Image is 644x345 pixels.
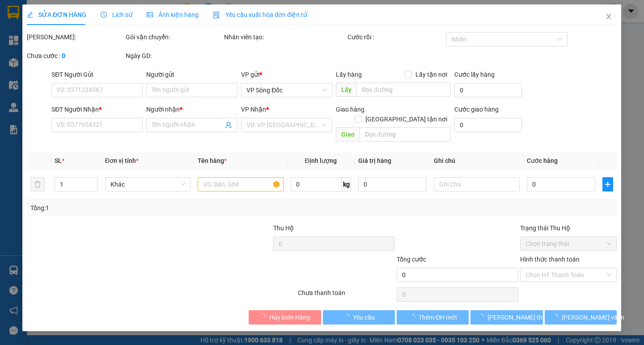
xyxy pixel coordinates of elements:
div: Ngày GD: [126,51,223,61]
span: Lịch sử [101,11,133,18]
span: Định lượng [305,157,337,164]
span: SL [55,157,62,164]
span: Lấy tận nơi [412,70,451,79]
span: Tên hàng [198,157,227,164]
span: Tổng cước [397,256,426,263]
button: Hủy Đơn Hàng [249,310,321,324]
div: SĐT Người Gửi [52,70,143,79]
span: Đơn vị tính [105,157,139,164]
label: Cước lấy hàng [455,71,495,78]
input: VD: Bàn, Ghế [198,177,284,191]
label: Hình thức thanh toán [520,256,580,263]
span: Thêm ĐH mới [419,312,457,322]
span: Giao hàng [336,106,365,113]
span: user-add [225,121,233,129]
div: Cước rồi : [347,32,445,42]
button: delete [30,177,45,191]
label: Cước giao hàng [455,106,499,113]
span: loading [259,314,269,320]
span: Khác [110,178,185,191]
div: Nhân viên tạo: [224,32,346,42]
span: Lấy hàng [336,71,362,78]
span: Chọn trạng thái [525,237,612,250]
span: [PERSON_NAME] và In [562,312,624,322]
button: Close [597,4,622,29]
input: Dọc đường [360,127,451,141]
div: Chưa thanh toán [297,288,396,303]
span: [GEOGRAPHIC_DATA] tận nơi [362,114,451,124]
span: loading [343,314,353,320]
input: Cước giao hàng [455,118,522,132]
input: Cước lấy hàng [455,83,522,97]
button: Yêu cầu [323,310,395,324]
div: Chưa cước : [27,51,124,61]
button: Thêm ĐH mới [397,310,469,324]
span: kg [342,177,351,191]
img: icon [213,12,220,19]
span: Ảnh kiện hàng [147,11,199,18]
span: edit [27,12,33,18]
span: loading [478,314,488,320]
button: plus [603,177,614,191]
span: VP Nhận [241,106,267,113]
button: [PERSON_NAME] và In [545,310,617,324]
div: VP gửi [241,70,333,79]
div: Gói vận chuyển: [126,32,223,42]
span: Cước hàng [527,157,558,164]
span: loading [409,314,419,320]
th: Ghi chú [431,152,523,170]
span: picture [147,12,153,18]
span: Lấy [336,83,357,97]
div: [PERSON_NAME]: [27,32,124,42]
span: Hủy Đơn Hàng [269,312,310,322]
div: Người gửi [147,70,238,79]
b: 0 [62,52,65,59]
span: VP Sông Đốc [247,83,327,97]
span: Yêu cầu xuất hóa đơn điện tử [213,11,308,18]
span: [PERSON_NAME] thay đổi [488,312,559,322]
span: Thu Hộ [274,224,294,232]
input: Ghi Chú [434,177,520,191]
div: Người nhận [147,104,238,114]
span: Yêu cầu [353,312,375,322]
span: SỬA ĐƠN HÀNG [27,11,86,18]
span: clock-circle [101,12,107,18]
button: [PERSON_NAME] thay đổi [471,310,543,324]
span: close [606,13,613,20]
span: Giá trị hàng [358,157,391,164]
div: Tổng: 1 [30,203,249,213]
div: SĐT Người Nhận [52,104,143,114]
span: Giao [336,127,360,141]
span: plus [603,181,613,188]
input: Dọc đường [357,83,451,97]
span: loading [552,314,562,320]
div: Trạng thái Thu Hộ [520,223,617,233]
